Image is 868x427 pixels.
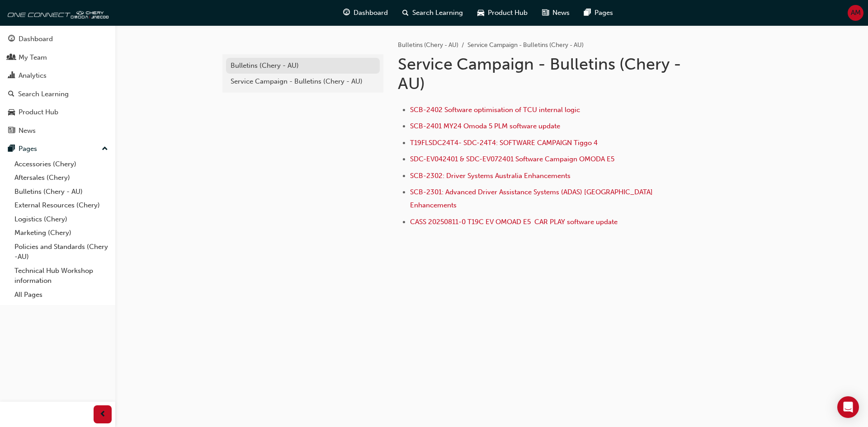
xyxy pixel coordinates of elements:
div: Service Campaign - Bulletins (Chery - AU) [231,76,375,87]
a: Technical Hub Workshop information [11,264,112,288]
span: news-icon [542,7,549,19]
span: search-icon [8,90,14,99]
span: Dashboard [354,8,388,18]
span: car-icon [8,108,15,117]
a: Accessories (Chery) [11,157,112,171]
a: SCB-2301: Advanced Driver Assistance Systems (ADAS) [GEOGRAPHIC_DATA] Enhancements [410,188,655,209]
a: SCB-2302: Driver Systems Australia Enhancements [410,172,571,180]
span: car-icon [477,7,484,19]
span: pages-icon [8,145,15,153]
a: SDC-EV042401 & SDC-EV072401 Software Campaign OMODA E5 [410,155,614,163]
a: Logistics (Chery) [11,212,112,226]
a: Dashboard [4,31,112,47]
a: T19FLSDC24T4- SDC-24T4: SOFTWARE CAMPAIGN Tiggo 4 [410,139,598,147]
span: news-icon [8,127,15,135]
div: Product Hub [19,107,58,117]
span: search-icon [402,7,409,19]
span: Search Learning [412,8,463,18]
a: pages-iconPages [577,4,620,22]
div: Open Intercom Messenger [837,396,859,418]
span: Pages [594,8,613,18]
div: Search Learning [18,89,69,99]
a: car-iconProduct Hub [470,4,535,22]
span: guage-icon [343,7,350,19]
span: AM [851,8,861,18]
a: guage-iconDashboard [336,4,395,22]
img: oneconnect [5,4,108,22]
a: Analytics [4,67,112,84]
a: All Pages [11,288,112,302]
span: Product Hub [488,8,528,18]
span: prev-icon [99,409,106,420]
a: search-iconSearch Learning [395,4,470,22]
span: people-icon [8,54,15,62]
a: SCB-2402 Software optimisation of TCU internal logic [410,106,580,114]
a: News [4,122,112,139]
a: CASS 20250811-0 T19C EV OMOAD E5 CAR PLAY software update [410,218,618,226]
a: Service Campaign - Bulletins (Chery - AU) [226,74,380,89]
a: My Team [4,49,112,66]
span: pages-icon [584,7,591,19]
a: Aftersales (Chery) [11,171,112,185]
div: News [19,126,36,136]
div: Pages [19,144,37,154]
a: Search Learning [4,86,112,103]
span: News [552,8,570,18]
button: Pages [4,141,112,157]
a: Bulletins (Chery - AU) [398,41,458,49]
button: DashboardMy TeamAnalyticsSearch LearningProduct HubNews [4,29,112,141]
a: Marketing (Chery) [11,226,112,240]
a: Bulletins (Chery - AU) [226,58,380,74]
a: External Resources (Chery) [11,198,112,212]
h1: Service Campaign - Bulletins (Chery - AU) [398,54,694,94]
li: Service Campaign - Bulletins (Chery - AU) [467,40,584,51]
button: AM [848,5,863,21]
div: My Team [19,52,47,63]
div: Analytics [19,70,47,81]
span: chart-icon [8,72,15,80]
a: Policies and Standards (Chery -AU) [11,240,112,264]
a: Bulletins (Chery - AU) [11,185,112,199]
div: Dashboard [19,34,53,44]
a: Product Hub [4,104,112,121]
span: up-icon [102,143,108,155]
a: news-iconNews [535,4,577,22]
a: SCB-2401 MY24 Omoda 5 PLM software update [410,122,560,130]
span: guage-icon [8,35,15,43]
div: Bulletins (Chery - AU) [231,61,375,71]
